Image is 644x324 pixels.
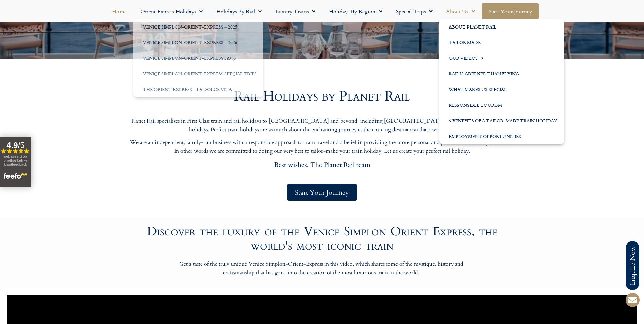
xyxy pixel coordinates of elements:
[133,35,263,50] a: Venice Simplon-Orient-Express – 2026
[133,66,263,82] a: Venice Simplon-Orient-Express Special Trips
[439,128,564,144] a: Employment Opportunities
[133,19,263,97] ul: Orient Express Holidays
[133,50,263,66] a: Venice Simplon-Orient-Express FAQs
[295,188,349,197] span: Start Your Journey
[129,117,516,134] p: Planet Rail specialises in First Class train and rail holidays to [GEOGRAPHIC_DATA] and beyond, i...
[439,19,564,144] ul: About Us
[3,3,641,19] nav: Menu
[129,90,516,103] h2: Rail Holidays by Planet Rail
[439,97,564,113] a: Responsible Tourism
[439,113,564,128] a: 6 Benefits of a Tailor-Made Train Holiday
[287,184,357,201] a: Start Your Journey
[439,82,564,97] a: What Makes us Special
[439,35,564,50] a: Tailor Made
[171,260,472,277] p: Get a taste of the truly unique Venice Simplon-Orient-Express in this video, which shares some of...
[439,50,564,66] a: Our Videos
[133,3,209,19] a: Orient Express Holidays
[209,3,269,19] a: Holidays by Rail
[482,3,539,19] a: Start your Journey
[105,3,133,19] a: Home
[269,3,322,19] a: Luxury Trains
[133,19,263,35] a: Venice Simplon-Orient-Express – 2025
[439,66,564,82] a: Rail is Greener than Flying
[322,3,389,19] a: Holidays by Region
[439,3,482,19] a: About Us
[133,82,263,97] a: The Orient Express – La Dolce Vita
[389,3,439,19] a: Special Trips
[129,138,516,156] p: We are an independent, family-run business with a responsible approach to train travel and a beli...
[439,19,564,35] a: About Planet Rail
[274,160,370,169] span: Best wishes, The Planet Rail team
[135,224,509,253] h2: Discover the luxury of the Venice Simplon Orient Express, the world's most iconic train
